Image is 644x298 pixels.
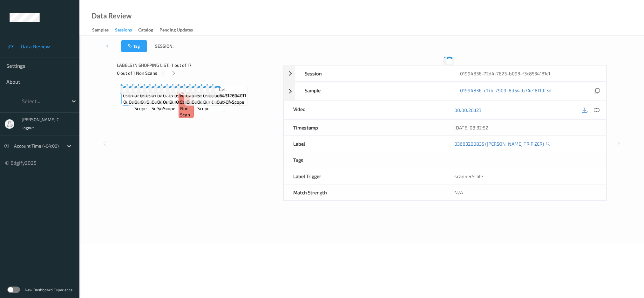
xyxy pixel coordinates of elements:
div: 01994836-72d4-7823-b093-f3c8534131c1 [451,66,606,81]
div: scannerScale [445,168,606,184]
span: out-of-scope [169,99,197,105]
div: Pending Updates [159,27,193,35]
div: Session [295,66,451,81]
div: Sessions [115,27,132,35]
span: out-of-scope [146,99,174,105]
div: Label [284,136,445,152]
div: Tags [284,152,445,168]
a: Samples [92,26,115,35]
span: 1 out of 17 [172,62,191,68]
span: Session: [155,43,173,49]
div: [DATE] 08:32:52 [454,124,596,131]
div: Samples [92,27,109,35]
span: out-of-scope [123,99,151,105]
span: non-scan [180,105,192,118]
span: out-of-scope [176,99,204,105]
span: out-of-scope [212,99,239,105]
span: out-of-scope [192,99,219,105]
span: Label: Non-Scan [180,86,192,105]
div: Video [284,101,445,119]
span: out-of-scope [141,99,168,105]
div: Data Review [92,13,132,19]
div: Timestamp [284,120,445,135]
div: Label Trigger [284,168,445,184]
span: out-of-scope [129,99,156,105]
a: Sessions [115,26,138,35]
span: out-of-scope [163,99,189,112]
a: 03663200835 ([PERSON_NAME] TRIP ZER) [454,141,544,147]
div: N/A [445,184,606,200]
a: Catalog [138,26,159,35]
div: Session01994836-72d4-7823-b093-f3c8534131c1 [283,65,606,82]
div: Sample [295,82,451,100]
span: out-of-scope [157,99,184,112]
span: out-of-scope [197,99,223,112]
span: out-of-scope [152,99,179,112]
div: Sample01994836-c17b-7909-8d54-b74e18f19f3d [283,82,606,101]
span: out-of-scope [217,99,244,105]
button: Tag [121,40,147,52]
a: 00:00:20.123 [454,107,481,113]
a: 01994836-c17b-7909-8d54-b74e18f19f3d [460,87,552,96]
div: 0 out of 1 Non Scans [117,69,279,77]
div: Match Strength [284,184,445,200]
span: Labels in shopping list: [117,62,169,68]
span: out-of-scope [203,99,231,105]
span: out-of-scope [134,99,161,112]
a: Pending Updates [159,26,199,35]
span: out-of-scope [186,99,214,105]
div: Catalog [138,27,153,35]
span: Label: 0064312604011 [214,86,246,99]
